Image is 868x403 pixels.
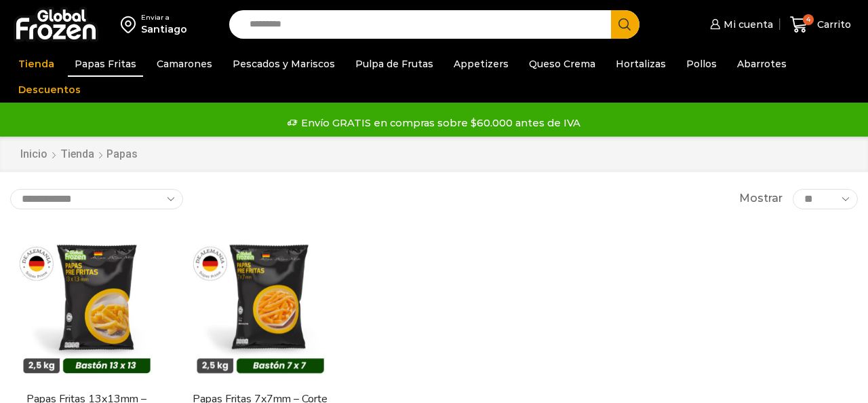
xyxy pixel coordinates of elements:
div: Santiago [141,22,187,36]
a: Tienda [12,51,61,77]
a: Tienda [60,147,95,162]
a: Papas Fritas [68,51,143,77]
a: Camarones [150,51,219,77]
a: Abarrotes [730,51,793,77]
a: Appetizers [447,51,515,77]
button: Search button [611,10,639,39]
a: Hortalizas [609,51,673,77]
select: Pedido de la tienda [10,189,183,209]
nav: Breadcrumb [20,147,138,162]
h1: Papas [106,147,138,160]
a: Inicio [20,147,48,162]
img: address-field-icon.svg [121,13,141,36]
a: Mi cuenta [707,11,773,38]
a: Queso Crema [522,51,602,77]
span: Mostrar [739,191,783,207]
div: Enviar a [141,13,187,22]
a: Pescados y Mariscos [226,51,342,77]
a: Descuentos [12,77,87,103]
span: Mi cuenta [720,18,773,31]
span: 4 [803,14,814,25]
a: 4 Carrito [787,9,854,41]
span: Carrito [814,18,851,31]
a: Pulpa de Frutas [349,51,440,77]
a: Pollos [679,51,724,77]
